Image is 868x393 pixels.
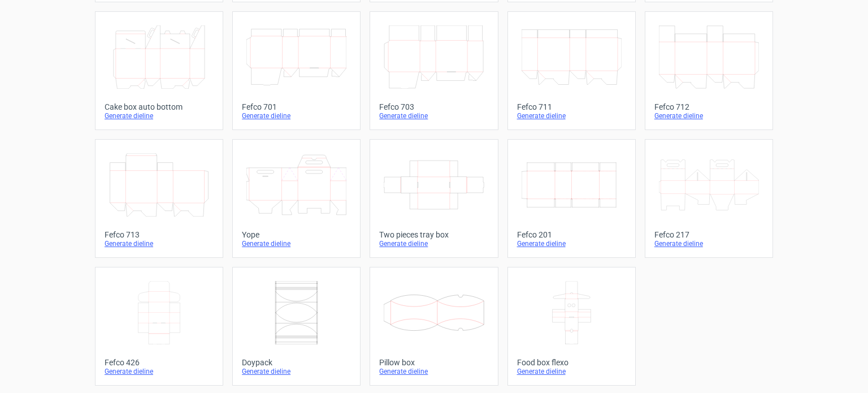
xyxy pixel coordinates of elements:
div: Generate dieline [517,111,626,120]
div: Doypack [242,358,351,367]
a: Food box flexoGenerate dieline [507,267,636,386]
div: Yope [242,230,351,239]
a: DoypackGenerate dieline [232,267,361,386]
div: Two pieces tray box [379,230,488,239]
a: Fefco 711Generate dieline [507,11,636,130]
a: Fefco 703Generate dieline [370,11,498,130]
a: YopeGenerate dieline [232,139,361,258]
a: Pillow boxGenerate dieline [370,267,498,386]
a: Fefco 712Generate dieline [645,11,773,130]
a: Fefco 713Generate dieline [95,139,223,258]
div: Fefco 701 [242,102,351,111]
div: Generate dieline [105,367,214,376]
div: Fefco 713 [105,230,214,239]
a: Fefco 201Generate dieline [507,139,636,258]
div: Fefco 712 [654,102,763,111]
div: Fefco 703 [379,102,488,111]
div: Generate dieline [242,239,351,248]
div: Generate dieline [517,367,626,376]
a: Fefco 701Generate dieline [232,11,361,130]
div: Generate dieline [654,239,763,248]
div: Fefco 201 [517,230,626,239]
div: Generate dieline [105,239,214,248]
div: Food box flexo [517,358,626,367]
div: Generate dieline [242,111,351,120]
div: Pillow box [379,358,488,367]
div: Generate dieline [379,367,488,376]
div: Generate dieline [654,111,763,120]
div: Generate dieline [379,111,488,120]
div: Cake box auto bottom [105,102,214,111]
a: Cake box auto bottomGenerate dieline [95,11,223,130]
div: Generate dieline [242,367,351,376]
div: Generate dieline [379,239,488,248]
div: Fefco 217 [654,230,763,239]
div: Generate dieline [517,239,626,248]
a: Fefco 426Generate dieline [95,267,223,386]
a: Two pieces tray boxGenerate dieline [370,139,498,258]
div: Fefco 426 [105,358,214,367]
a: Fefco 217Generate dieline [645,139,773,258]
div: Fefco 711 [517,102,626,111]
div: Generate dieline [105,111,214,120]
